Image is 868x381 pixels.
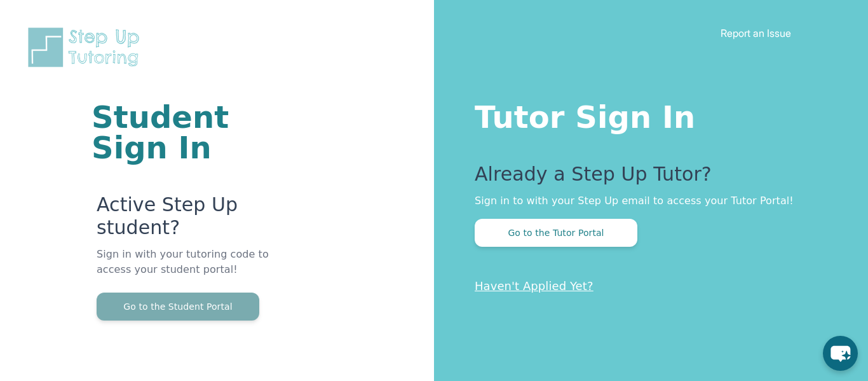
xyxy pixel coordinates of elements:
a: Haven't Applied Yet? [475,279,593,293]
p: Active Step Up student? [97,193,281,247]
button: Go to the Student Portal [97,293,259,321]
p: Sign in to with your Step Up email to access your Tutor Portal! [475,193,817,209]
p: Sign in with your tutoring code to access your student portal! [97,247,281,293]
a: Report an Issue [721,27,791,39]
a: Go to the Student Portal [97,300,259,312]
button: Go to the Tutor Portal [475,219,637,247]
h1: Tutor Sign In [475,97,817,132]
button: chat-button [823,336,858,371]
h1: Student Sign In [92,102,281,163]
img: Step Up Tutoring horizontal logo [25,25,147,69]
a: Go to the Tutor Portal [475,226,637,239]
p: Already a Step Up Tutor? [475,163,817,193]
